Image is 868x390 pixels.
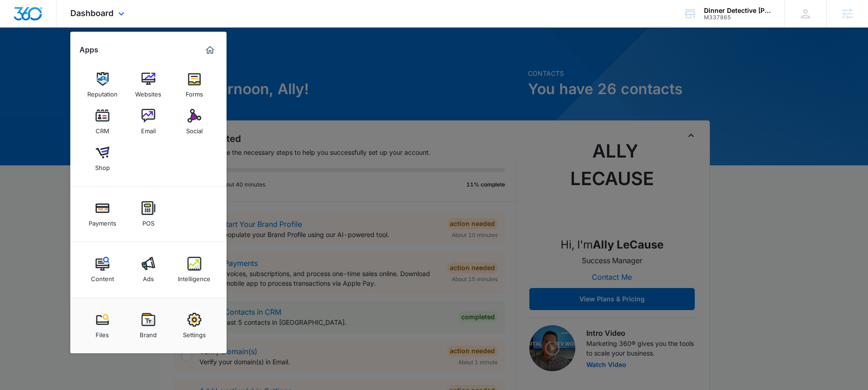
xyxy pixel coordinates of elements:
a: Files [85,308,120,343]
div: Forms [186,86,203,98]
span: Dashboard [70,8,113,18]
div: Websites [135,86,161,98]
div: Files [96,327,109,339]
a: Email [131,104,166,139]
a: Settings [177,308,212,343]
a: Shop [85,141,120,176]
h2: Apps [79,45,98,54]
a: Ads [131,252,166,287]
div: Email [141,123,156,135]
div: Ads [143,271,154,283]
a: Websites [131,68,166,102]
div: POS [142,215,154,227]
a: Content [85,252,120,287]
a: Marketing 360® Dashboard [203,43,217,57]
a: Social [177,104,212,139]
div: Brand [140,327,157,339]
a: POS [131,197,166,232]
div: Reputation [87,86,118,98]
div: account name [704,7,771,14]
a: Payments [85,197,120,232]
div: Social [186,123,203,135]
a: Intelligence [177,252,212,287]
div: Shop [95,159,110,171]
div: Content [91,271,114,283]
a: Reputation [85,68,120,102]
div: account id [704,14,771,21]
a: Forms [177,68,212,102]
a: Brand [131,308,166,343]
a: CRM [85,104,120,139]
div: Payments [89,215,116,227]
div: Intelligence [178,271,210,283]
div: Settings [183,327,206,339]
div: CRM [96,123,109,135]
